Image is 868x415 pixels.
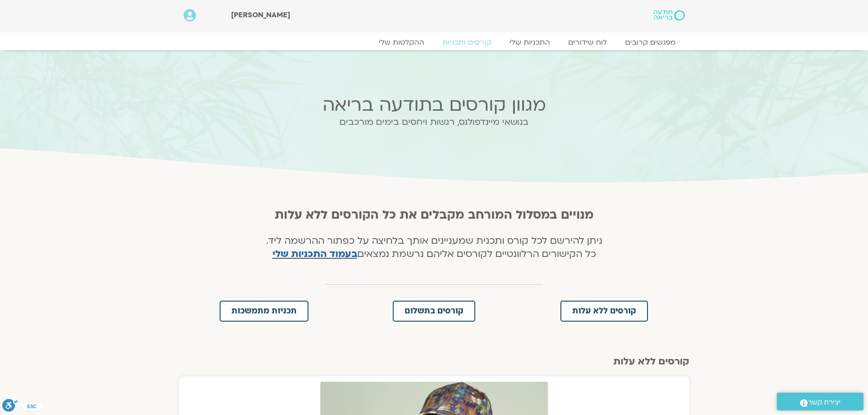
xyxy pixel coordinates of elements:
[500,38,559,47] a: התכניות שלי
[560,301,648,322] a: קורסים ללא עלות
[777,393,863,410] a: יצירת קשר
[370,38,433,47] a: ההקלטות שלי
[808,396,841,409] span: יצירת קשר
[272,247,357,261] a: בעמוד התכניות שלי
[262,208,606,222] h2: מנויים במסלול המורחב מקבלים את כל הקורסים ללא עלות
[405,307,463,315] span: קורסים בתשלום
[559,38,616,47] a: לוח שידורים
[231,10,290,20] span: [PERSON_NAME]
[184,38,685,47] nav: Menu
[572,307,636,315] span: קורסים ללא עלות
[262,235,606,261] h4: ניתן להירשם לכל קורס ותכנית שמעניינים אותך בלחיצה על כפתור ההרשמה ליד. כל הקישורים הרלוונטיים לקו...
[616,38,685,47] a: מפגשים קרובים
[433,38,500,47] a: קורסים ותכניות
[256,95,613,115] h2: מגוון קורסים בתודעה בריאה
[393,301,475,322] a: קורסים בתשלום
[179,356,689,367] h2: קורסים ללא עלות
[231,307,297,315] span: תכניות מתמשכות
[220,301,308,322] a: תכניות מתמשכות
[256,117,613,127] h2: בנושאי מיינדפולנס, רגשות ויחסים בימים מורכבים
